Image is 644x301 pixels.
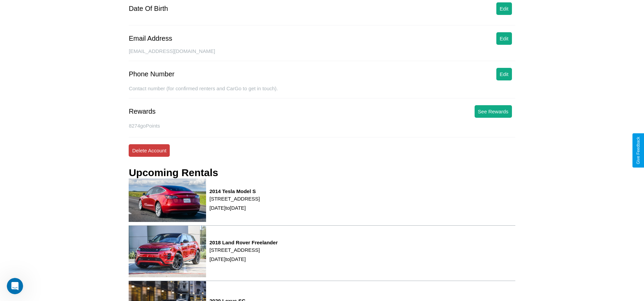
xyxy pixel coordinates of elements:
div: Rewards [129,108,155,115]
button: Edit [496,68,512,80]
h3: Upcoming Rentals [129,167,218,178]
p: 8274 goPoints [129,121,515,130]
div: Date Of Birth [129,5,168,13]
button: Delete Account [129,144,170,157]
p: [STREET_ADDRESS] [209,194,260,203]
h3: 2018 Land Rover Freelander [209,240,278,245]
div: Give Feedback [636,137,641,164]
p: [STREET_ADDRESS] [209,245,278,255]
img: rental [129,178,206,222]
div: Contact number (for confirmed renters and CarGo to get in touch). [129,86,515,98]
div: Phone Number [129,70,174,78]
p: [DATE] to [DATE] [209,255,278,264]
button: See Rewards [475,105,512,118]
div: Email Address [129,35,172,42]
button: Edit [496,2,512,15]
iframe: Intercom live chat [7,278,23,294]
h3: 2014 Tesla Model S [209,188,260,194]
img: rental [129,226,206,277]
div: [EMAIL_ADDRESS][DOMAIN_NAME] [129,48,515,61]
p: [DATE] to [DATE] [209,203,260,212]
button: Edit [496,32,512,45]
